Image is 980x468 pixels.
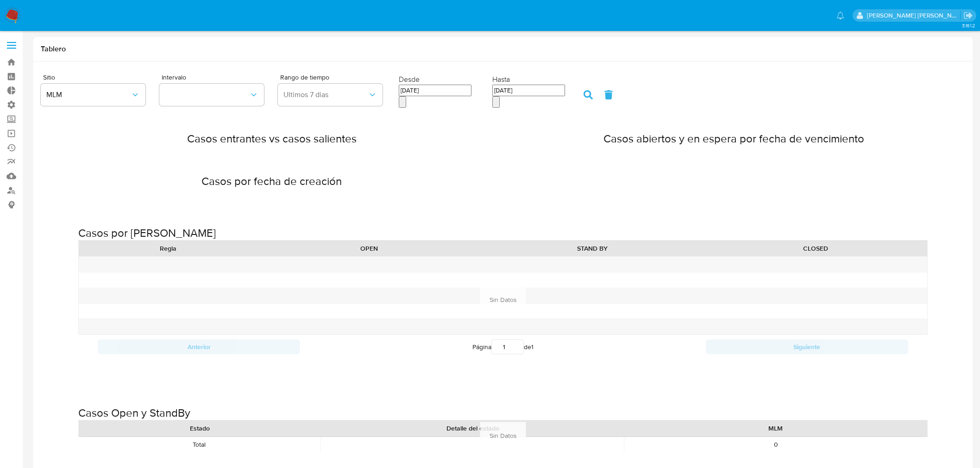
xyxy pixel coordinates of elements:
div: Regla [85,244,251,253]
h2: Casos por fecha de creación [87,174,457,188]
h1: Tablero [41,44,965,54]
h2: Casos entrantes vs casos salientes [87,132,457,146]
a: Salir [963,11,973,20]
div: Detalle del estado [327,424,617,433]
button: Siguiente [706,339,909,354]
div: CLOSED [710,244,921,253]
div: STAND BY [487,244,697,253]
span: 1 [531,342,534,351]
h2: Casos Open y StandBy [78,406,928,420]
label: Hasta [492,74,510,84]
span: Intervalo [162,74,280,80]
div: Estado [85,424,314,433]
span: Ultimos 7 dias [283,90,368,99]
button: Anterior [98,339,301,354]
h2: Casos abiertos y en espera por fecha de vencimiento [549,132,919,146]
h2: Casos por [PERSON_NAME] [78,226,928,240]
span: Sitio [43,74,162,80]
span: Página de [472,339,534,354]
span: Rango de tiempo [280,74,399,80]
a: Notificaciones [836,12,844,19]
label: Desde [399,74,420,84]
div: Total [78,437,321,452]
div: 0 [624,437,928,452]
button: MLM [41,84,145,106]
button: Ultimos 7 dias [278,84,383,106]
div: OPEN [264,244,474,253]
p: daniela.lagunesrodriguez@mercadolibre.com.mx [867,11,961,20]
span: MLM [46,90,131,99]
div: MLM [631,424,921,433]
